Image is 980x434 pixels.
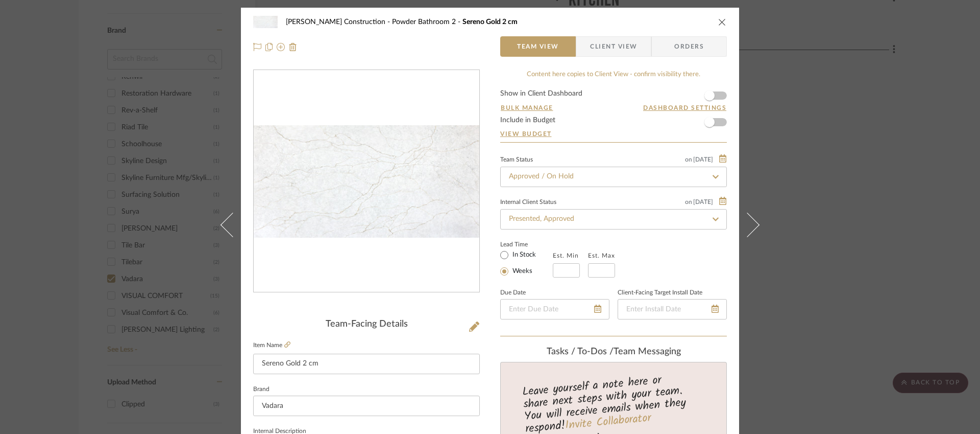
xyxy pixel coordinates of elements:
[618,299,727,319] input: Enter Install Date
[253,387,269,392] label: Brand
[289,43,297,51] img: Remove from project
[500,167,727,187] input: Type to Search…
[500,130,727,138] a: View Budget
[253,396,480,416] input: Enter Brand
[500,290,526,295] label: Due Date
[500,249,553,278] mat-radio-group: Select item type
[500,240,553,249] label: Lead Time
[510,267,532,276] label: Weeks
[547,347,614,356] span: Tasks / To-Dos /
[253,319,480,330] div: Team-Facing Details
[253,429,306,434] label: Internal Description
[643,103,727,112] button: Dashboard Settings
[588,252,615,259] label: Est. Max
[392,18,462,26] span: Powder Bathroom 2
[253,354,480,374] input: Enter Item Name
[692,198,714,205] span: [DATE]
[685,199,692,205] span: on
[500,209,727,230] input: Type to Search…
[553,252,579,259] label: Est. Min
[517,36,559,57] span: Team View
[510,250,536,260] label: In Stock
[500,347,727,358] div: team Messaging
[462,18,518,26] span: Sereno Gold 2 cm
[500,200,556,205] div: Internal Client Status
[286,18,392,26] span: [PERSON_NAME] Construction
[500,103,554,112] button: Bulk Manage
[692,156,714,163] span: [DATE]
[254,125,479,237] img: 7feecf4b-4c0f-40f2-acaf-cbbd40178d57_436x436.jpg
[253,341,290,350] label: Item Name
[253,12,278,32] img: 7feecf4b-4c0f-40f2-acaf-cbbd40178d57_48x40.jpg
[718,17,727,27] button: close
[500,299,609,319] input: Enter Due Date
[618,290,702,295] label: Client-Facing Target Install Date
[685,156,692,163] span: on
[500,70,727,80] div: Content here copies to Client View - confirm visibility there.
[254,125,479,237] div: 0
[500,157,533,163] div: Team Status
[590,36,637,57] span: Client View
[663,36,715,57] span: Orders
